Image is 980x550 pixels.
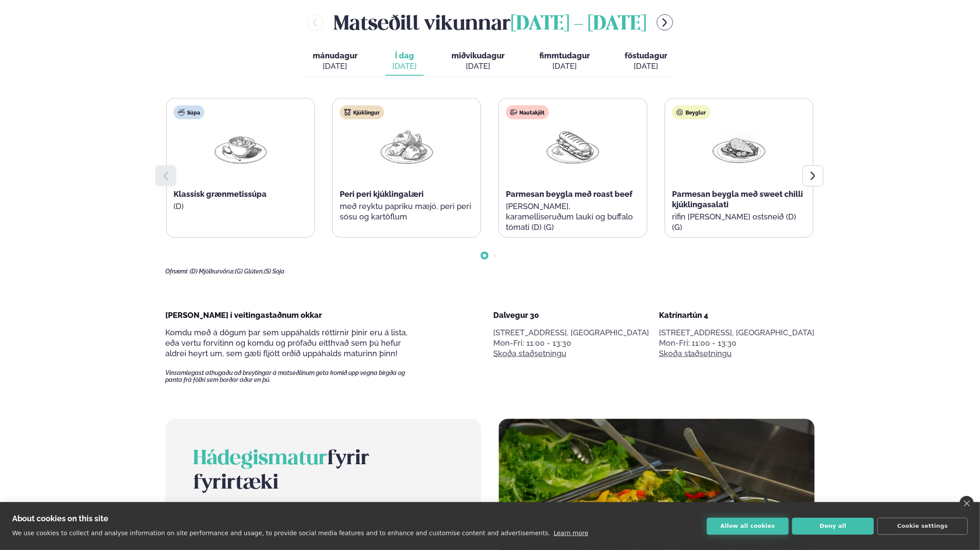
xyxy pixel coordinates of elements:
[707,518,789,535] button: Allow all cookies
[193,449,327,469] span: Hádegismatur
[193,447,453,496] h2: fyrir fyrirtæki
[379,126,435,167] img: Chicken-thighs.png
[672,189,803,209] span: Parmesan beygla með sweet chilli kjúklingasalati
[659,310,815,321] div: Katrínartún 4
[344,109,351,116] img: chicken.svg
[483,254,486,257] span: Go to slide 1
[493,254,497,257] span: Go to slide 2
[190,268,235,275] span: (D) Mjólkurvörur,
[545,126,601,167] img: Panini.png
[313,51,358,60] span: mánudagur
[672,212,806,233] p: rifin [PERSON_NAME] ostsneið (D) (G)
[12,530,550,537] p: We use cookies to collect and analyse information on site performance and usage, to provide socia...
[174,201,308,212] p: (D)
[618,47,674,76] button: föstudagur [DATE]
[340,201,474,222] p: með reyktu papriku mæjó, peri peri sósu og kartöflum
[493,327,649,338] p: [STREET_ADDRESS], [GEOGRAPHIC_DATA]
[532,47,597,76] button: fimmtudagur [DATE]
[659,338,815,348] div: Mon-Fri: 11:00 - 13:30
[340,189,424,199] span: Peri peri kjúklingalæri
[659,327,815,338] p: [STREET_ADDRESS], [GEOGRAPHIC_DATA]
[506,201,640,233] p: [PERSON_NAME], karamelliseruðum lauki og buffalo tómati (D) (G)
[659,348,732,359] a: Skoða staðsetningu
[877,518,968,535] button: Cookie settings
[452,51,505,60] span: miðvikudagur
[235,268,264,275] span: (G) Glúten,
[307,14,323,30] button: menu-btn-left
[493,310,649,321] div: Dalvegur 30
[506,189,632,199] span: Parmesan beygla með roast beef
[334,8,646,37] h2: Matseðill vikunnar
[165,268,188,275] span: Ofnæmi:
[174,105,204,119] div: Súpa
[506,105,549,119] div: Nautakjöt
[445,47,512,76] button: miðvikudagur [DATE]
[452,61,505,71] div: [DATE]
[539,61,590,71] div: [DATE]
[672,105,710,119] div: Beyglur
[12,514,108,523] strong: About cookies on this site
[385,47,424,76] button: Í dag [DATE]
[264,268,284,275] span: (S) Soja
[213,126,268,167] img: Soup.png
[392,51,417,61] span: Í dag
[554,530,589,537] a: Learn more
[493,348,566,359] a: Skoða staðsetningu
[493,338,649,348] div: Mon-Fri: 11:00 - 13:30
[539,51,590,60] span: fimmtudagur
[792,518,874,535] button: Deny all
[174,189,267,199] span: Klassísk grænmetissúpa
[511,15,646,34] span: [DATE] - [DATE]
[657,14,673,30] button: menu-btn-right
[165,310,322,320] span: [PERSON_NAME] í veitingastaðnum okkar
[165,328,408,358] span: Komdu með á dögum þar sem uppáhalds réttirnir þínir eru á lista, eða vertu forvitinn og komdu og ...
[392,61,417,71] div: [DATE]
[340,105,384,119] div: Kjúklingur
[178,109,185,116] img: soup.svg
[306,47,365,76] button: mánudagur [DATE]
[676,109,683,116] img: bagle-new-16px.svg
[510,109,517,116] img: beef.svg
[625,61,667,71] div: [DATE]
[711,126,767,167] img: Chicken-breast.png
[165,369,420,383] span: Vinsamlegast athugaðu að breytingar á matseðlinum geta komið upp vegna birgða og panta frá fólki ...
[960,496,974,511] a: close
[313,61,358,71] div: [DATE]
[625,51,667,60] span: föstudagur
